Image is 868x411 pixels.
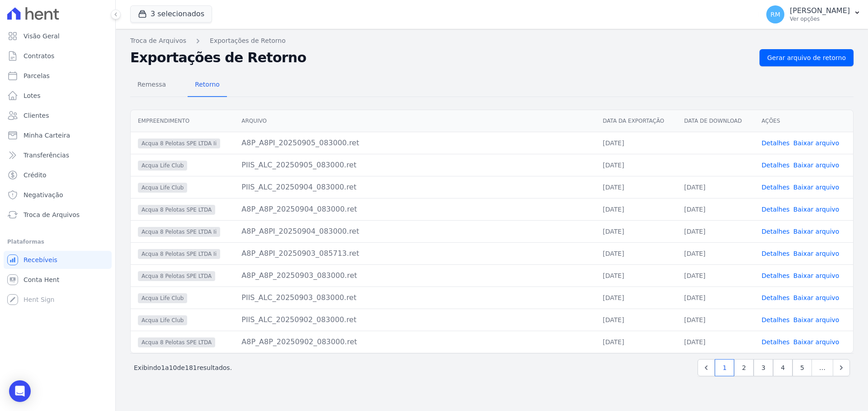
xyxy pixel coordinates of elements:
td: [DATE] [595,309,677,331]
div: PIIS_ALC_20250903_083000.ret [241,292,588,303]
a: Visão Geral [4,27,112,45]
span: Negativação [24,190,63,199]
a: Minha Carteira [4,126,112,144]
td: [DATE] [595,220,677,242]
span: Conta Hent [24,275,59,284]
a: Next [833,359,850,376]
a: Crédito [4,166,112,184]
span: Recebíveis [24,255,57,264]
td: [DATE] [677,198,754,220]
a: Baixar arquivo [793,294,840,301]
a: Detalhes [762,250,790,257]
a: Detalhes [762,162,790,169]
a: Lotes [4,87,112,105]
span: Visão Geral [24,32,60,41]
a: Remessa [130,74,173,97]
a: Baixar arquivo [793,228,840,235]
a: Clientes [4,106,112,125]
span: Parcelas [24,71,50,80]
a: Previous [698,359,715,376]
div: A8P_A8P_20250904_083000.ret [241,204,588,215]
td: [DATE] [595,176,677,198]
th: Ações [755,110,853,132]
span: Acqua 8 Pelotas SPE LTDA Ii [138,227,220,237]
a: Baixar arquivo [793,250,840,257]
a: Troca de Arquivos [4,206,112,224]
td: [DATE] [677,264,754,286]
a: Detalhes [762,272,790,279]
td: [DATE] [677,331,754,353]
div: Open Intercom Messenger [9,380,31,402]
th: Arquivo [234,110,595,132]
div: A8P_A8PI_20250904_083000.ret [241,226,588,237]
div: A8P_A8P_20250902_083000.ret [241,337,588,347]
td: [DATE] [595,154,677,176]
a: Contratos [4,47,112,65]
a: Baixar arquivo [793,316,840,323]
td: [DATE] [677,220,754,242]
span: Acqua 8 Pelotas SPE LTDA Ii [138,139,220,148]
td: [DATE] [595,331,677,353]
a: Detalhes [762,139,790,147]
a: Baixar arquivo [793,338,840,346]
a: Gerar arquivo de retorno [759,49,854,66]
a: Baixar arquivo [793,139,840,147]
a: Baixar arquivo [793,162,840,169]
span: Acqua Life Club [138,161,187,171]
span: 10 [169,364,177,371]
td: [DATE] [677,242,754,264]
a: Detalhes [762,184,790,191]
span: Transferências [24,151,69,160]
span: Acqua 8 Pelotas SPE LTDA [138,205,215,215]
div: A8P_A8PI_20250905_083000.ret [241,138,588,148]
span: Clientes [24,111,49,120]
span: … [811,359,833,376]
a: Transferências [4,146,112,164]
a: Parcelas [4,67,112,85]
a: 3 [754,359,773,376]
span: RM [770,11,780,18]
td: [DATE] [595,242,677,264]
span: Acqua 8 Pelotas SPE LTDA Ii [138,249,220,259]
nav: Tab selector [130,74,227,97]
button: RM [PERSON_NAME] Ver opções [759,2,868,27]
td: [DATE] [677,176,754,198]
th: Data de Download [677,110,754,132]
a: Baixar arquivo [793,184,840,191]
nav: Breadcrumb [130,36,854,46]
div: PIIS_ALC_20250905_083000.ret [241,160,588,171]
h2: Exportações de Retorno [130,50,752,66]
span: 1 [161,364,165,371]
a: Detalhes [762,228,790,235]
div: PIIS_ALC_20250902_083000.ret [241,314,588,325]
a: Retorno [188,74,227,97]
a: Baixar arquivo [793,206,840,213]
p: [PERSON_NAME] [790,6,850,15]
span: Acqua Life Club [138,293,187,303]
span: Remessa [132,75,171,93]
button: 3 selecionados [130,5,212,23]
span: 181 [185,364,197,371]
span: Acqua Life Club [138,315,187,325]
td: [DATE] [677,286,754,309]
div: A8P_A8PI_20250903_085713.ret [241,248,588,259]
td: [DATE] [595,132,677,154]
a: Detalhes [762,294,790,301]
p: Ver opções [790,15,850,23]
a: Conta Hent [4,271,112,289]
td: [DATE] [677,309,754,331]
td: [DATE] [595,264,677,286]
a: 4 [773,359,793,376]
a: Recebíveis [4,251,112,269]
a: Baixar arquivo [793,272,840,279]
th: Empreendimento [131,110,234,132]
span: Contratos [24,51,54,60]
a: Troca de Arquivos [130,36,186,46]
td: [DATE] [595,198,677,220]
div: Plataformas [7,236,108,247]
span: Lotes [24,91,41,100]
span: Acqua 8 Pelotas SPE LTDA [138,271,215,281]
a: Negativação [4,186,112,204]
span: Retorno [189,75,225,93]
span: Minha Carteira [24,131,70,140]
